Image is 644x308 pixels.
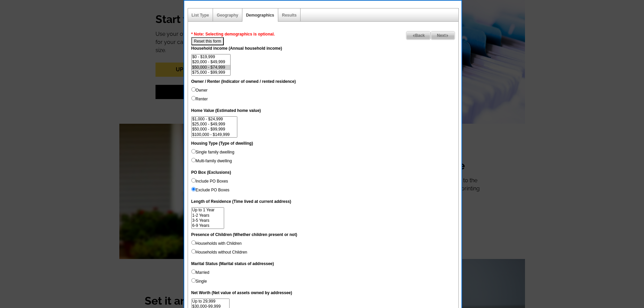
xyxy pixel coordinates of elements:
[191,240,242,246] label: Households with Children
[191,78,296,85] label: Owner / Renter (Indicator of owned / rented residence)
[217,13,238,18] a: Geography
[191,149,196,153] input: Single family dwelling
[191,178,228,184] label: Include PO Boxes
[191,249,247,255] label: Households without Children
[192,213,224,218] option: 1-2 Years
[192,65,231,70] option: $50,000 - $74,999
[191,87,208,93] label: Owner
[192,208,224,213] option: Up to 1 Year
[191,87,196,92] input: Owner
[191,108,261,114] label: Home Value (Estimated home value)
[192,70,231,75] option: $75,000 - $99,999
[191,158,196,162] input: Multi-family dwelling
[191,37,224,45] button: Reset this form
[191,269,196,274] input: Married
[191,169,231,175] label: PO Box (Exclusions)
[192,60,231,65] option: $20,000 - $49,999
[509,151,644,308] iframe: LiveChat chat widget
[192,117,237,122] option: $1,000 - $24,999
[191,198,291,205] label: Length of Residence (Time lived at current address)
[191,240,196,245] input: Households with Children
[191,187,230,193] label: Exclude PO Boxes
[191,140,253,146] label: Housing Type (Type of dwelling)
[191,232,297,238] label: Presence of Children (Whether children present or not)
[192,122,237,127] option: $25,000 - $49,999
[191,45,282,51] label: Household income (Annual household income)
[191,32,275,37] span: * Note: Selecting demographics is optional.
[431,31,455,40] a: Next
[191,187,196,191] input: Exclude PO Boxes
[191,158,232,164] label: Multi-family dwelling
[191,249,196,254] input: Households without Children
[406,31,431,40] span: Back
[282,13,296,18] a: Results
[406,31,431,40] a: Back
[191,278,196,283] input: Single
[191,278,207,284] label: Single
[191,149,235,155] label: Single family dwelling
[192,54,231,60] option: $0 - $19,999
[192,132,237,137] option: $100,000 - $149,999
[191,261,274,267] label: Marital Status (Marital status of addressee)
[431,31,454,40] span: Next
[192,218,224,223] option: 3-5 Years
[191,96,208,102] label: Renter
[246,13,274,18] a: Demographics
[192,13,209,18] a: List Type
[412,34,415,37] img: button-prev-arrow-gray.png
[191,178,196,183] input: Include PO Boxes
[446,34,449,37] img: button-next-arrow-gray.png
[192,127,237,132] option: $50,000 - $99,999
[191,290,292,296] label: Net Worth (Net value of assets owned by addressee)
[191,96,196,100] input: Renter
[192,223,224,228] option: 6-9 Years
[191,269,210,276] label: Married
[192,299,229,304] option: Up to 29,999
